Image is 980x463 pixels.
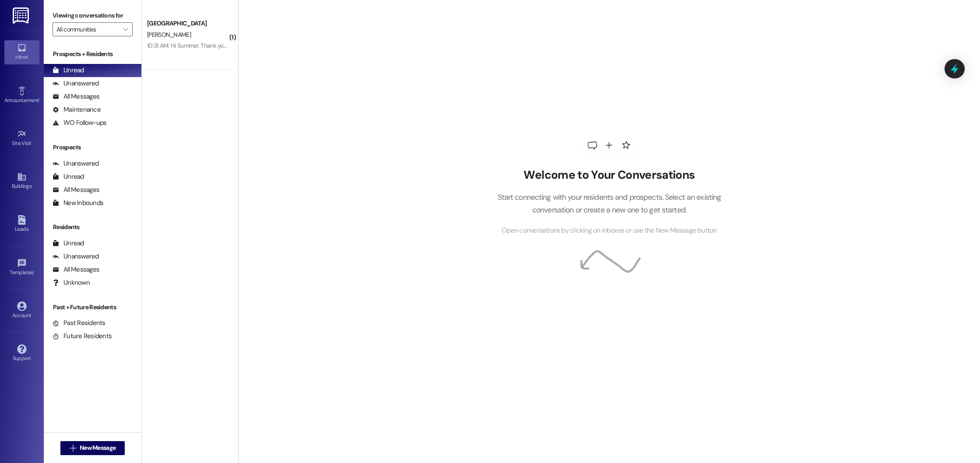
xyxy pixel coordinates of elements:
div: Unread [53,172,84,181]
div: Prospects + Residents [44,49,141,59]
div: Residents [44,223,141,232]
i:  [70,445,76,452]
p: Start connecting with your residents and prospects. Select an existing conversation or create a n... [484,191,734,216]
a: Leads [4,212,39,236]
button: New Message [60,441,125,455]
div: Unread [53,239,84,248]
label: Viewing conversations for [53,9,133,22]
div: All Messages [53,92,99,101]
div: [GEOGRAPHIC_DATA] [147,19,228,28]
div: WO Follow-ups [53,118,106,127]
a: Inbox [4,40,39,64]
img: ResiDesk Logo [13,7,31,24]
div: Prospects [44,143,141,152]
div: All Messages [53,185,99,194]
div: Unanswered [53,252,99,261]
div: All Messages [53,265,99,274]
div: Unknown [53,278,90,287]
span: • [32,139,33,145]
div: Past Residents [53,318,105,328]
div: Unread [53,66,84,75]
a: Buildings [4,170,39,193]
h2: Welcome to Your Conversations [484,168,734,182]
div: 10:31 AM: Hi Summer. Thank you for getting back to me. I am looking for a one bedroom apt and no ... [147,42,630,49]
div: New Inbounds [53,198,103,208]
a: Support [4,342,39,365]
span: • [39,96,40,102]
a: Account [4,299,39,322]
div: Unanswered [53,159,99,168]
a: Site Visit • [4,127,39,150]
i:  [123,26,128,33]
div: Maintenance [53,105,101,114]
input: All communities [56,22,119,36]
div: Future Residents [53,332,112,341]
span: • [34,268,35,274]
a: Templates • [4,256,39,279]
span: Open conversations by clicking on inboxes or use the New Message button [502,225,717,236]
span: New Message [80,443,116,452]
div: Unanswered [53,79,99,88]
div: Past + Future Residents [44,303,141,312]
span: [PERSON_NAME] [147,31,191,39]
